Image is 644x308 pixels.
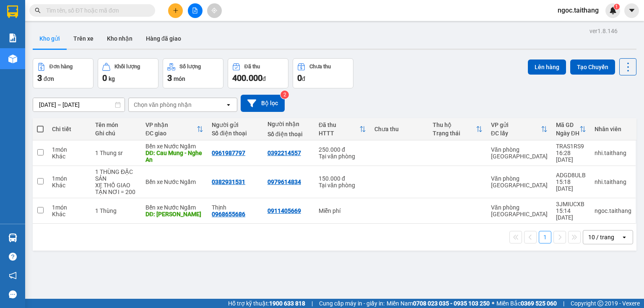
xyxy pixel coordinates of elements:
div: 16:28 [DATE] [556,150,586,163]
button: file-add [188,3,203,18]
div: ADGD8ULB [556,172,586,179]
th: Toggle SortBy [428,118,487,140]
span: đ [302,75,305,82]
span: copyright [597,300,603,306]
sup: 2 [280,91,289,99]
button: Lên hàng [528,60,566,75]
div: ngoc.taithang [595,207,631,214]
div: Ghi chú [95,130,137,137]
div: Số lượng [179,64,201,70]
button: Hàng đã giao [139,28,188,49]
button: caret-down [624,3,639,18]
span: Miền Nam [387,299,490,308]
div: Văn phòng [GEOGRAPHIC_DATA] [491,146,548,160]
span: caret-down [628,7,636,14]
button: Bộ lọc [241,95,285,112]
th: Toggle SortBy [314,118,370,140]
div: 0979614834 [267,179,301,185]
div: Người gửi [212,122,259,128]
div: 1 món [52,146,87,153]
div: Chưa thu [374,126,424,132]
th: Toggle SortBy [552,118,590,140]
button: Chưa thu0đ [293,58,353,88]
svg: open [621,234,628,241]
strong: 0708 023 035 - 0935 103 250 [413,300,490,307]
span: 3 [37,73,42,83]
button: Khối lượng0kg [98,58,158,88]
div: 150.000 đ [319,175,366,182]
div: XE THỒ GIAO TẬN NƠI = 200 [95,182,137,195]
span: Cung cấp máy in - giấy in: [319,299,384,308]
svg: open [225,101,232,108]
div: Trạng thái [433,130,476,137]
img: warehouse-icon [8,54,17,63]
div: Mã GD [556,122,579,128]
img: solution-icon [8,34,17,42]
div: Bến xe Nước Ngầm [145,179,203,185]
span: message [9,290,17,298]
div: HTTT [319,130,359,137]
button: aim [207,3,222,18]
div: Khác [52,182,87,189]
div: Khác [52,211,87,217]
div: Tại văn phòng [319,153,366,160]
button: Đã thu400.000đ [228,58,288,88]
div: 15:18 [DATE] [556,179,586,192]
div: Người nhận [267,121,310,127]
div: 0911405669 [267,207,301,214]
div: ĐC lấy [491,130,541,137]
button: Trên xe [67,28,100,49]
span: | [563,299,564,308]
div: Chọn văn phòng nhận [134,101,192,109]
div: 250.000 đ [319,146,366,153]
div: Bến xe Nước Ngầm [145,143,203,150]
div: Tại văn phòng [319,182,366,189]
span: search [35,8,41,13]
span: đơn [44,75,54,82]
img: warehouse-icon [8,233,17,242]
button: Số lượng3món [163,58,223,88]
div: 1 món [52,204,87,211]
span: file-add [192,8,198,13]
div: Số điện thoại [267,131,310,137]
span: 400.000 [232,73,262,83]
input: Tìm tên, số ĐT hoặc mã đơn [46,6,145,15]
div: Đã thu [244,64,260,70]
div: Ngày ĐH [556,130,579,137]
div: Văn phòng [GEOGRAPHIC_DATA] [491,204,548,217]
div: Thịnh [212,204,259,211]
div: ĐC giao [145,130,197,137]
div: nhi.taithang [595,179,631,185]
span: 1 [615,4,618,10]
div: nhi.taithang [595,150,631,156]
button: Kho nhận [100,28,139,49]
div: Chi tiết [52,126,87,132]
div: ver 1.8.146 [589,26,618,36]
strong: 0369 525 060 [521,300,557,307]
span: ⚪️ [492,302,494,305]
input: Select a date range. [33,98,125,111]
div: Tên món [95,122,137,128]
span: Miền Bắc [496,299,557,308]
span: ngoc.taithang [551,5,605,16]
div: 0961987797 [212,150,245,156]
span: aim [211,8,217,13]
div: Nhân viên [595,126,631,132]
span: plus [173,8,179,13]
span: kg [109,75,115,82]
div: VP gửi [491,122,541,128]
img: icon-new-feature [609,7,617,14]
span: Hỗ trợ kỹ thuật: [228,299,305,308]
span: 3 [167,73,172,83]
div: Miễn phí [319,207,366,214]
button: Đơn hàng3đơn [33,58,93,88]
div: 10 / trang [588,233,614,241]
div: Đã thu [319,122,359,128]
img: logo-vxr [7,5,18,18]
div: 15:14 [DATE] [556,207,586,221]
div: Bến xe Nước Ngầm [145,204,203,211]
div: TRAS1RS9 [556,143,586,150]
button: plus [168,3,183,18]
div: Khối lượng [114,64,140,70]
span: question-circle [9,253,17,261]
